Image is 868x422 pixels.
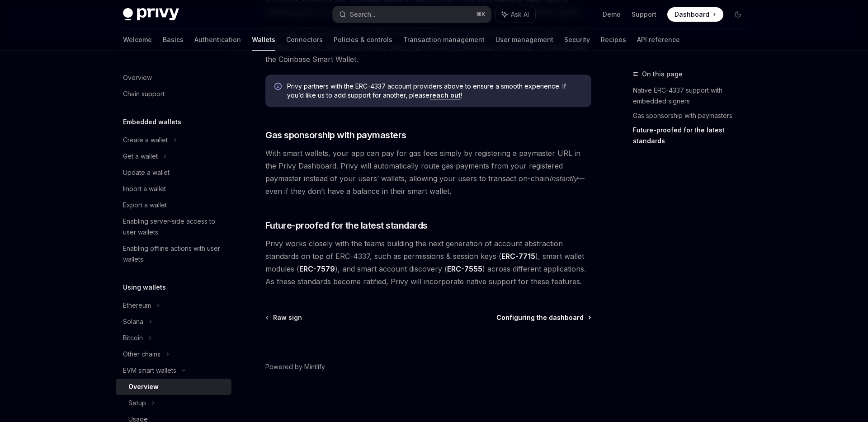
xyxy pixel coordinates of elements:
[266,313,302,322] a: Raw sign
[116,213,231,240] a: Enabling server-side access to user wallets
[123,29,152,51] a: Welcome
[116,181,231,197] a: Import a wallet
[675,10,709,19] span: Dashboard
[564,29,590,51] a: Security
[447,264,482,274] a: ERC-7555
[123,243,226,265] div: Enabling offline actions with user wallets
[123,365,176,376] div: EVM smart wallets
[511,10,529,19] span: Ask AI
[123,135,168,145] div: Create a wallet
[123,282,166,293] h5: Using wallets
[116,70,231,86] a: Overview
[496,313,584,322] span: Configuring the dashboard
[287,82,582,100] span: Privy partners with the ERC-4337 account providers above to ensure a smooth experience. If you’d ...
[123,300,151,311] div: Ethereum
[123,200,167,211] div: Export a wallet
[116,379,231,395] a: Overview
[495,6,535,23] button: Ask AI
[123,333,143,343] div: Bitcoin
[116,197,231,213] a: Export a wallet
[601,29,626,51] a: Recipes
[123,216,226,238] div: Enabling server-side access to user wallets
[128,398,146,408] div: Setup
[496,313,590,322] a: Configuring the dashboard
[429,91,461,99] a: reach out
[667,7,723,22] a: Dashboard
[194,29,241,51] a: Authentication
[273,313,302,322] span: Raw sign
[116,164,231,181] a: Update a wallet
[632,10,656,19] a: Support
[123,89,165,99] div: Chain support
[123,8,179,21] img: dark logo
[495,29,553,51] a: User management
[637,29,680,51] a: API reference
[603,10,621,19] a: Demo
[633,123,752,148] a: Future-proofed for the latest standards
[116,86,231,102] a: Chain support
[633,108,752,123] a: Gas sponsorship with paymasters
[350,9,375,20] div: Search...
[476,11,486,18] span: ⌘ K
[123,183,166,194] div: Import a wallet
[123,117,181,127] h5: Embedded wallets
[265,362,325,371] a: Powered by Mintlify
[334,29,392,51] a: Policies & controls
[642,69,683,80] span: On this page
[128,381,159,392] div: Overview
[123,316,143,327] div: Solana
[163,29,184,51] a: Basics
[731,7,745,22] button: Toggle dark mode
[274,83,283,92] svg: Info
[501,252,535,261] a: ERC-7715
[265,219,428,232] span: Future-proofed for the latest standards
[252,29,275,51] a: Wallets
[333,6,491,23] button: Search...⌘K
[403,29,485,51] a: Transaction management
[123,72,152,83] div: Overview
[286,29,323,51] a: Connectors
[633,83,752,108] a: Native ERC-4337 support with embedded signers
[265,129,406,141] span: Gas sponsorship with paymasters
[123,167,170,178] div: Update a wallet
[549,174,577,183] em: instantly
[116,240,231,267] a: Enabling offline actions with user wallets
[265,237,591,288] span: Privy works closely with the teams building the next generation of account abstraction standards ...
[123,349,160,360] div: Other chains
[265,147,591,197] span: With smart wallets, your app can pay for gas fees simply by registering a paymaster URL in the Pr...
[299,264,335,274] a: ERC-7579
[123,151,158,162] div: Get a wallet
